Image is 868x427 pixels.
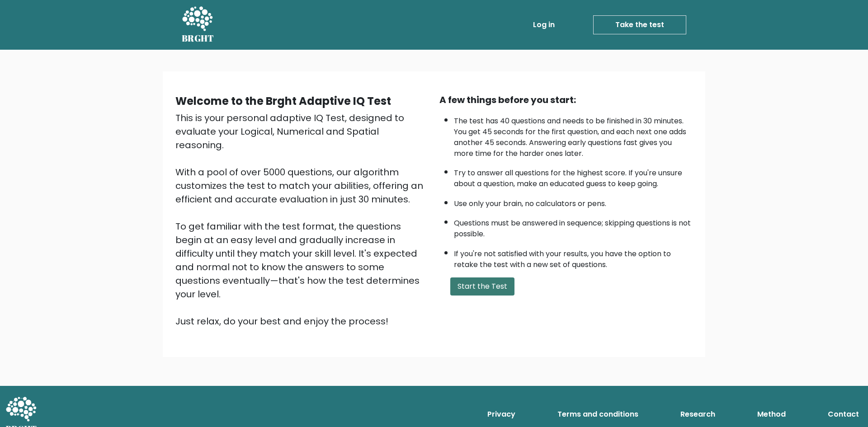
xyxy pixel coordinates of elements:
[554,405,642,423] a: Terms and conditions
[439,93,693,107] div: A few things before you start:
[175,94,391,108] b: Welcome to the Brght Adaptive IQ Test
[454,244,693,270] li: If you're not satisfied with your results, you have the option to retake the test with a new set ...
[484,405,519,423] a: Privacy
[593,15,686,34] a: Take the test
[454,213,693,239] li: Questions must be answered in sequence; skipping questions is not possible.
[450,277,514,296] button: Start the Test
[454,194,693,209] li: Use only your brain, no calculators or pens.
[175,111,429,328] div: This is your personal adaptive IQ Test, designed to evaluate your Logical, Numerical and Spatial ...
[824,405,863,423] a: Contact
[182,33,214,44] h5: BRGHT
[754,405,789,423] a: Method
[454,111,693,159] li: The test has 40 questions and needs to be finished in 30 minutes. You get 45 seconds for the firs...
[529,16,558,34] a: Log in
[454,163,693,189] li: Try to answer all questions for the highest score. If you're unsure about a question, make an edu...
[677,405,719,423] a: Research
[182,4,214,46] a: BRGHT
